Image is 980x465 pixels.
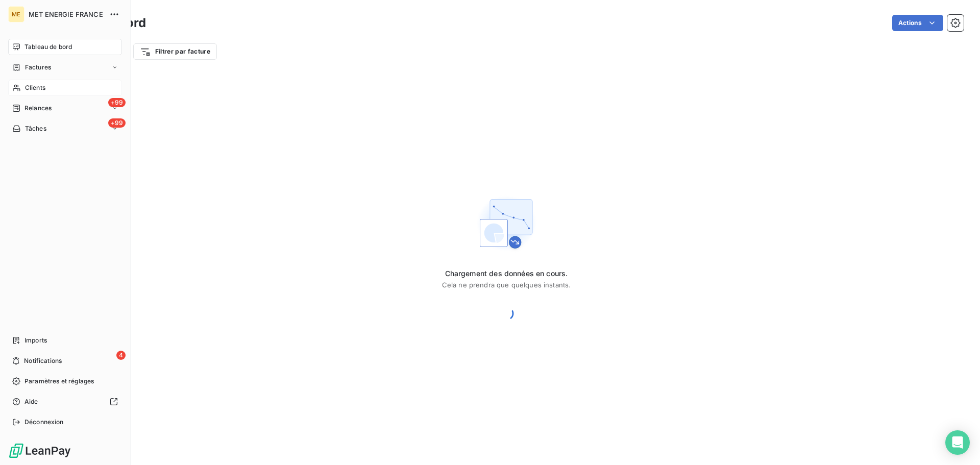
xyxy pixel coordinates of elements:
[25,124,46,133] span: Tâches
[116,351,126,360] span: 4
[24,356,62,365] span: Notifications
[24,377,94,386] span: Paramètres et réglages
[24,418,64,427] span: Déconnexion
[474,191,539,256] img: First time
[25,63,51,72] span: Factures
[25,83,45,92] span: Clients
[945,430,970,455] div: Open Intercom Messenger
[108,118,126,128] span: +99
[8,443,71,459] img: Logo LeanPay
[8,394,122,410] a: Aide
[24,104,52,113] span: Relances
[24,336,47,345] span: Imports
[24,42,72,52] span: Tableau de bord
[29,10,103,18] span: MET ENERGIE FRANCE
[24,397,38,406] span: Aide
[133,43,217,60] button: Filtrer par facture
[442,281,571,289] span: Cela ne prendra que quelques instants.
[8,6,24,22] div: ME
[892,15,943,31] button: Actions
[442,268,571,279] span: Chargement des données en cours.
[108,98,126,107] span: +99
